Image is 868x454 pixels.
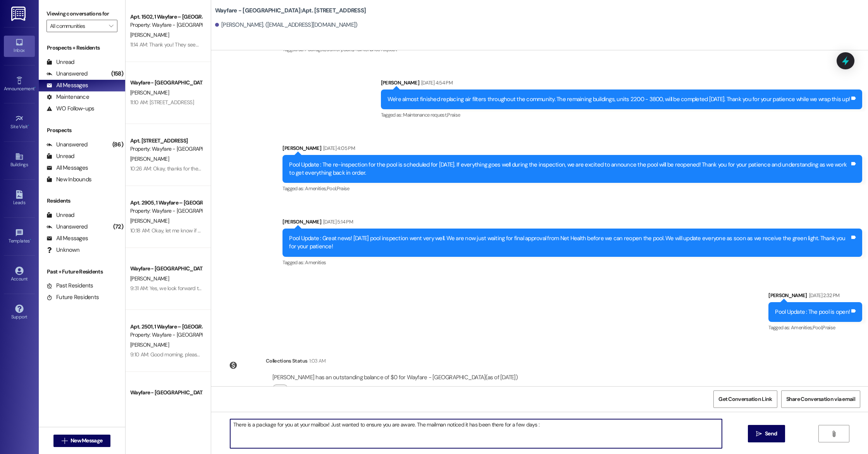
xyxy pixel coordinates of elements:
[786,395,855,403] span: Share Conversation via email
[768,291,862,302] div: [PERSON_NAME]
[130,137,202,145] div: Apt. [STREET_ADDRESS]
[822,324,835,331] span: Praise
[39,197,125,205] div: Residents
[46,282,93,290] div: Past Residents
[4,226,35,247] a: Templates •
[4,112,35,133] a: Site Visit •
[110,139,125,151] div: (86)
[130,399,156,406] span: N. Provided
[130,13,202,21] div: Apt. 1502, 1 Wayfare – [GEOGRAPHIC_DATA]
[289,161,850,177] div: Pool Update : The re-inspection for the pool is scheduled for [DATE]. If everything goes well dur...
[130,99,194,106] div: 11:10 AM: [STREET_ADDRESS]
[130,155,169,162] span: [PERSON_NAME]
[130,227,269,234] div: 10:18 AM: Okay, let me know if you need us to come replace it!
[111,221,125,233] div: (72)
[46,93,89,101] div: Maintenance
[130,199,202,207] div: Apt. 2905, 1 Wayfare – [GEOGRAPHIC_DATA]
[289,234,850,251] div: Pool Update : Great news! [DATE] pool inspection went very well. We are now just waiting for fina...
[39,44,125,52] div: Prospects + Residents
[46,293,99,301] div: Future Residents
[831,431,837,437] i: 
[46,223,88,231] div: Unanswered
[130,41,600,48] div: 11:14 AM: Thank you! They seem to be around my front door as well. But I think that's from the mo...
[381,109,863,120] div: Tagged as:
[130,275,169,282] span: [PERSON_NAME]
[62,438,67,444] i: 
[813,324,823,331] span: Pool ,
[4,264,35,285] a: Account
[748,425,785,442] button: Send
[130,389,202,397] div: Wayfare - [GEOGRAPHIC_DATA]
[130,351,338,358] div: 9:10 AM: Good morning, please send notice and letter to [EMAIL_ADDRESS][DOMAIN_NAME]
[130,79,202,87] div: Wayfare - [GEOGRAPHIC_DATA]
[266,357,307,365] div: Collections Status
[53,435,111,447] button: New Message
[307,357,325,365] div: 1:03 AM
[46,70,88,78] div: Unanswered
[46,211,74,219] div: Unread
[71,437,102,445] span: New Message
[4,150,35,171] a: Buildings
[46,8,117,20] label: Viewing conversations for
[130,323,202,331] div: Apt. 2501, 1 Wayfare – [GEOGRAPHIC_DATA]
[807,291,840,299] div: [DATE] 2:32 PM
[713,390,777,408] button: Get Conversation Link
[46,234,88,242] div: All Messages
[39,126,125,134] div: Prospects
[282,218,862,229] div: [PERSON_NAME]
[419,79,453,87] div: [DATE] 4:54 PM
[4,302,35,323] a: Support
[46,105,94,113] div: WO Follow-ups
[4,36,35,57] a: Inbox
[768,322,862,333] div: Tagged as:
[130,265,202,273] div: Wayfare - [GEOGRAPHIC_DATA]
[230,419,722,448] textarea: There is a package for you at your mailbox! Just wanted to ensure you are aware. The mailman noti...
[791,324,813,331] span: Amenities ,
[46,141,88,149] div: Unanswered
[387,95,850,103] div: We're almost finished replacing air filters throughout the community. The remaining buildings, un...
[130,331,202,339] div: Property: Wayfare - [GEOGRAPHIC_DATA]
[46,164,88,172] div: All Messages
[282,183,862,194] div: Tagged as:
[130,165,244,172] div: 10:26 AM: Okay, thanks for the update. Best of luck
[46,58,74,66] div: Unread
[775,308,850,316] div: Pool Update : The pool is open!
[130,21,202,29] div: Property: Wayfare - [GEOGRAPHIC_DATA]
[11,7,27,21] img: ResiDesk Logo
[215,7,366,15] b: Wayfare - [GEOGRAPHIC_DATA]: Apt. [STREET_ADDRESS]
[109,23,113,29] i: 
[756,431,762,437] i: 
[381,79,863,89] div: [PERSON_NAME]
[109,68,125,80] div: (158)
[291,385,337,393] label: Click to show details
[305,185,327,192] span: Amenities ,
[46,175,91,184] div: New Inbounds
[30,237,31,242] span: •
[46,246,79,254] div: Unknown
[215,21,358,29] div: [PERSON_NAME]. ([EMAIL_ADDRESS][DOMAIN_NAME])
[46,152,74,160] div: Unread
[272,373,518,382] div: [PERSON_NAME] has an outstanding balance of $0 for Wayfare - [GEOGRAPHIC_DATA] (as of [DATE])
[130,285,452,292] div: 9:31 AM: Yes, we look forward to having you in our office at 11am [DATE][DATE]! Please do not hes...
[50,20,105,32] input: All communities
[321,218,353,226] div: [DATE] 5:14 PM
[781,390,860,408] button: Share Conversation via email
[447,112,460,118] span: Praise
[305,259,326,266] span: Amenities
[130,89,169,96] span: [PERSON_NAME]
[282,257,862,268] div: Tagged as:
[28,123,29,128] span: •
[327,185,337,192] span: Pool ,
[403,112,447,118] span: Maintenance request ,
[765,430,777,438] span: Send
[321,144,355,152] div: [DATE] 4:05 PM
[718,395,772,403] span: Get Conversation Link
[130,31,169,38] span: [PERSON_NAME]
[130,217,169,224] span: [PERSON_NAME]
[34,85,36,90] span: •
[46,81,88,89] div: All Messages
[130,207,202,215] div: Property: Wayfare - [GEOGRAPHIC_DATA]
[337,185,350,192] span: Praise
[282,144,862,155] div: [PERSON_NAME]
[39,268,125,276] div: Past + Future Residents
